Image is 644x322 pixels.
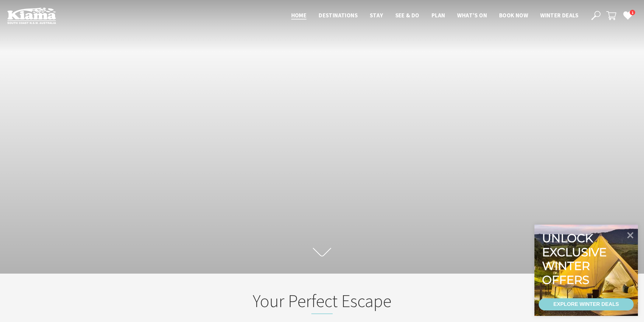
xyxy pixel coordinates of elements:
span: 1 [630,10,635,16]
div: Unlock exclusive winter offers [542,231,609,287]
a: EXPLORE WINTER DEALS [539,298,634,310]
nav: Main Menu [285,11,584,21]
img: Kiama Logo [7,7,56,24]
span: See & Do [395,12,419,19]
span: Book now [499,12,528,19]
span: Stay [370,12,383,19]
span: What’s On [457,12,487,19]
span: Destinations [319,12,358,19]
div: EXPLORE WINTER DEALS [553,298,619,310]
span: Plan [432,12,445,19]
span: Winter Deals [540,12,578,19]
a: 1 [623,11,632,20]
h2: Your Perfect Escape [203,290,441,314]
span: Home [291,12,307,19]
